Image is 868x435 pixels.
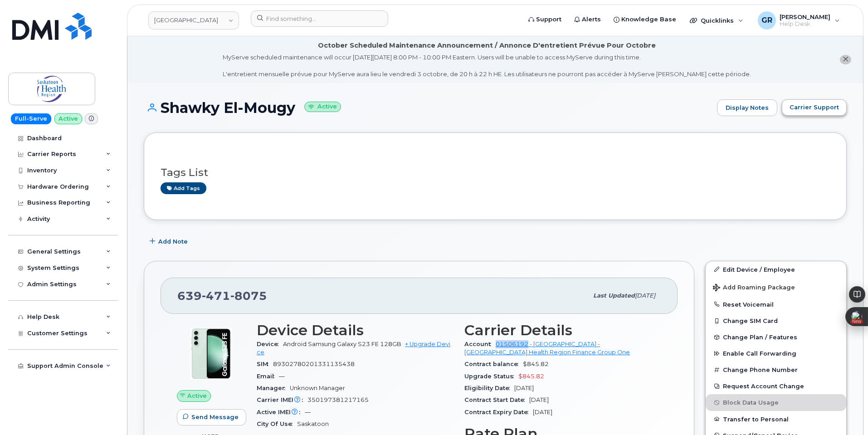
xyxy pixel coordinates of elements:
span: Enable Call Forwarding [723,350,796,357]
button: close notification [840,55,851,64]
span: Upgrade Status [464,373,518,380]
span: City Of Use [257,420,297,427]
span: Contract Expiry Date [464,409,533,415]
span: Account [464,341,496,347]
button: Request Account Change [706,378,846,394]
span: Contract balance [464,361,523,367]
span: $845.82 [518,373,544,380]
span: Email [257,373,279,380]
a: Display Notes [717,99,777,117]
span: 350197381217165 [307,396,369,403]
span: SIM [257,361,273,367]
span: Active [187,391,207,400]
span: Carrier Support [790,103,839,112]
span: Device [257,341,283,347]
span: Change Plan / Features [723,334,797,341]
button: Change Plan / Features [706,329,846,345]
h3: Carrier Details [464,322,661,338]
button: Block Data Usage [706,394,846,411]
span: Contract Start Date [464,396,529,403]
span: Carrier IMEI [257,396,307,403]
span: Last updated [593,292,635,299]
a: 01506192 - [GEOGRAPHIC_DATA] - [GEOGRAPHIC_DATA] Health Region Finance Group One [464,341,630,356]
button: Change SIM Card [706,313,846,329]
span: — [305,409,311,415]
button: Change Phone Number [706,362,846,378]
span: $845.82 [523,361,549,367]
span: Active IMEI [257,409,305,415]
span: — [279,373,285,380]
span: [DATE] [529,396,549,403]
button: Carrier Support [782,99,847,116]
span: 89302780201331135438 [273,361,355,367]
h1: Shawky El-Mougy [144,100,712,116]
img: S23_FE.png [184,327,239,381]
span: 639 [177,289,267,303]
span: Add Roaming Package [713,284,795,293]
span: Unknown Manager [290,385,345,391]
button: Add Roaming Package [706,278,846,296]
span: Send Message [191,413,239,421]
span: [DATE] [533,409,552,415]
span: 471 [202,289,230,303]
span: Android Samsung Galaxy S23 FE 128GB [283,341,401,347]
a: Edit Device / Employee [706,261,846,278]
button: Send Message [177,409,246,425]
button: Reset Voicemail [706,296,846,313]
span: Add Note [158,237,188,246]
a: Add tags [161,182,206,194]
span: Manager [257,385,290,391]
button: Transfer to Personal [706,411,846,427]
div: October Scheduled Maintenance Announcement / Annonce D'entretient Prévue Pour Octobre [318,41,656,50]
h3: Device Details [257,322,454,338]
button: Enable Call Forwarding [706,345,846,362]
span: [DATE] [635,292,655,299]
div: MyServe scheduled maintenance will occur [DATE][DATE] 8:00 PM - 10:00 PM Eastern. Users will be u... [223,53,751,78]
small: Active [304,102,341,112]
button: Add Note [144,234,195,250]
h3: Tags List [161,167,830,178]
span: Saskatoon [297,420,329,427]
span: Eligibility Date [464,385,514,391]
span: [DATE] [514,385,534,391]
span: 8075 [230,289,267,303]
iframe: Messenger Launcher [829,396,861,428]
